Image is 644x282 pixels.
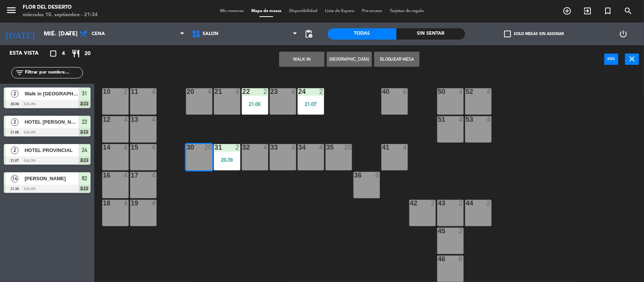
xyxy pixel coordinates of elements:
[124,200,128,207] div: 4
[11,147,18,154] span: 2
[25,175,78,182] span: [PERSON_NAME]
[65,29,74,38] i: arrow_drop_down
[603,6,612,15] i: turned_in_not
[403,144,407,151] div: 4
[466,88,466,95] div: 52
[386,9,428,13] span: Tarjetas de regalo
[382,88,383,95] div: 40
[23,4,98,11] div: FLOR DEL DESIERTO
[459,116,463,123] div: 4
[304,29,314,38] span: pending_actions
[124,172,128,179] div: 4
[92,31,105,37] span: Cena
[11,175,18,182] span: 14
[103,88,103,95] div: 10
[487,88,491,95] div: 4
[504,31,564,37] label: Solo mesas sin asignar
[285,9,321,13] span: Disponibilidad
[62,49,65,58] span: 4
[459,228,463,234] div: 2
[607,54,616,63] i: power_input
[25,90,78,98] span: Walk in [GEOGRAPHIC_DATA][PERSON_NAME]
[459,256,463,262] div: 6
[124,116,128,123] div: 4
[216,9,247,13] span: Mis reservas
[375,172,380,179] div: 4
[11,90,18,98] span: 2
[326,144,327,151] div: 35
[242,101,268,107] div: 21:06
[15,68,24,77] i: filter_list
[358,9,386,13] span: Pre-acceso
[103,144,103,151] div: 14
[187,144,187,151] div: 30
[25,118,78,126] span: HOTEL [PERSON_NAME]
[625,54,639,65] button: close
[25,146,78,154] span: HOTEL PROVINCIAL
[49,49,58,58] i: crop_square
[487,116,491,123] div: 4
[487,200,491,207] div: 2
[23,11,98,19] div: miércoles 10. septiembre - 21:34
[459,200,463,207] div: 2
[82,89,87,98] span: 31
[327,52,372,67] button: [GEOGRAPHIC_DATA]
[263,144,268,151] div: 4
[279,52,324,67] button: WALK IN
[124,88,128,95] div: 2
[235,144,240,151] div: 2
[397,28,465,40] div: Sin sentar
[24,69,83,77] input: Filtrar por nombre...
[71,49,80,58] i: restaurant
[431,200,435,207] div: 2
[82,146,87,155] span: 24
[403,88,407,95] div: 6
[235,88,240,95] div: 4
[4,49,54,58] div: Esta vista
[298,101,324,107] div: 21:07
[203,31,218,37] span: SALON
[82,117,87,126] span: 22
[207,88,212,95] div: 4
[291,88,296,95] div: 4
[466,200,466,207] div: 44
[354,172,355,179] div: 36
[152,144,156,151] div: 4
[291,144,296,151] div: 4
[563,6,572,15] i: add_circle_outline
[204,144,212,151] div: 20
[103,200,103,207] div: 18
[583,6,592,15] i: exit_to_app
[152,88,156,95] div: 4
[243,144,243,151] div: 32
[6,5,17,16] i: menu
[328,28,397,40] div: Todas
[243,88,243,95] div: 22
[152,200,156,207] div: 4
[82,174,87,183] span: 62
[247,9,285,13] span: Mapa de mesas
[344,144,352,151] div: 20
[11,118,18,126] span: 2
[187,88,187,95] div: 20
[263,88,268,95] div: 2
[85,49,91,58] span: 20
[374,52,420,67] button: Bloquear Mesa
[466,116,466,123] div: 53
[321,9,358,13] span: Lista de Espera
[6,5,17,18] button: menu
